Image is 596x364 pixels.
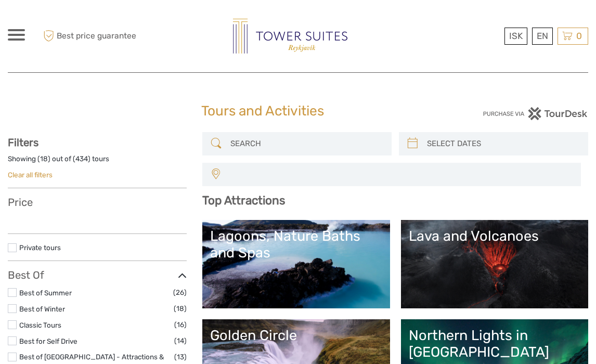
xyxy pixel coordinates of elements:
input: SELECT DATES [423,135,583,153]
span: ISK [509,31,523,41]
span: 0 [575,31,584,41]
span: (26) [173,287,187,298]
span: (16) [174,319,187,331]
label: 18 [40,154,48,164]
div: Golden Circle [210,327,382,344]
a: Clear all filters [8,171,53,179]
a: Best of Summer [19,289,72,297]
div: Showing ( ) out of ( ) tours [8,154,187,170]
label: 434 [75,154,88,164]
h3: Best Of [8,269,187,281]
b: Top Attractions [202,193,285,207]
input: SEARCH [226,135,386,153]
img: PurchaseViaTourDesk.png [483,107,588,120]
div: EN [532,28,553,45]
a: Best for Self Drive [19,337,77,345]
a: Private tours [19,243,61,252]
span: (18) [174,303,187,315]
div: Lava and Volcanoes [409,228,580,244]
div: Northern Lights in [GEOGRAPHIC_DATA] [409,327,580,361]
span: (14) [174,335,187,347]
h1: Tours and Activities [201,103,395,120]
a: Lava and Volcanoes [409,228,580,301]
span: Best price guarantee [41,28,153,45]
h3: Price [8,196,187,209]
strong: Filters [8,136,38,149]
a: Classic Tours [19,321,61,329]
a: Lagoons, Nature Baths and Spas [210,228,382,301]
div: Lagoons, Nature Baths and Spas [210,228,382,262]
a: Best of Winter [19,305,65,313]
span: (13) [174,351,187,363]
img: Reykjavik Residence [233,19,347,54]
